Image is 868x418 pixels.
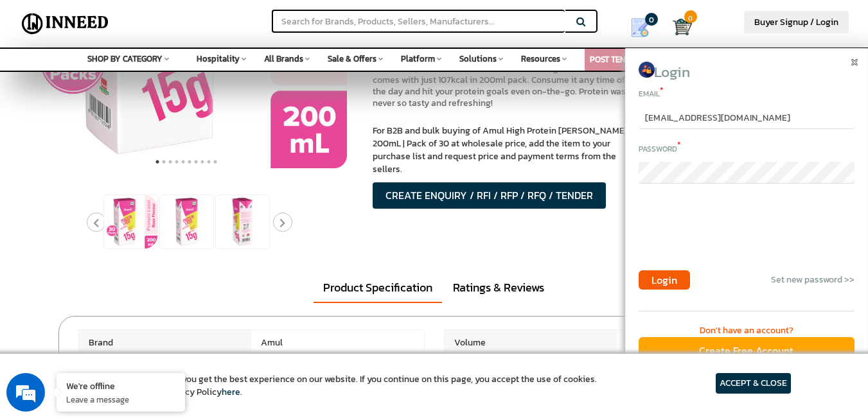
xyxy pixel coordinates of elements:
[180,155,186,168] button: 5
[79,330,252,356] span: Brand
[639,324,855,337] div: Don't have an account?
[401,53,435,65] span: Platform
[639,85,855,100] div: Email
[66,379,175,392] div: We're offline
[521,53,560,65] span: Resources
[328,53,376,65] span: Sale & Offers
[22,77,54,84] img: logo_Zg8I0qSkbAqR2WFHt3p6CTuqpyXMFPubPcD2OT02zFN43Cy9FUNNG3NEPhM_Q1qe_.png
[639,140,855,155] div: Password
[673,13,681,41] a: Cart 0
[639,62,655,78] img: login icon
[673,17,692,37] img: Cart
[161,155,167,168] button: 2
[459,53,497,65] span: Solutions
[851,59,858,65] img: close icon
[17,8,113,40] img: Inneed.Market
[264,53,303,65] span: All Brands
[186,155,193,168] button: 6
[67,72,216,89] div: Leave a message
[744,11,849,33] a: Buyer Signup / Login
[630,18,650,37] img: Show My Quotes
[167,155,173,168] button: 3
[639,270,690,290] button: Login
[273,213,292,232] button: Next
[6,280,245,325] textarea: Type your message and click 'Submit'
[160,195,213,248] img: Amul High Protein Rose Lassi, 200mL
[716,373,791,394] article: ACCEPT & CLOSE
[188,325,233,342] em: Submit
[216,195,269,248] img: Amul High Protein Rose Lassi, 200mL
[27,126,224,256] span: We are offline. Please leave us a message.
[104,195,157,248] img: Amul High Protein Rose Lassi, 200mL
[639,207,834,257] iframe: reCAPTCHA
[272,10,565,33] input: Search for Brands, Products, Sellers, Manufacturers...
[651,272,677,288] span: Login
[590,53,641,65] a: POST TENDER
[173,155,180,168] button: 4
[251,330,424,356] span: Amul
[193,155,199,168] button: 7
[212,155,218,168] button: 10
[222,385,240,399] a: here
[77,373,597,399] article: We use cookies to ensure you get the best experience on our website. If you continue on this page...
[684,10,697,23] span: 0
[206,155,212,168] button: 9
[87,213,106,232] button: Previous
[616,13,673,42] a: my Quotes 0
[754,15,838,29] span: Buyer Signup / Login
[314,273,442,304] a: Product Specification
[197,53,240,65] span: Hospitality
[445,330,617,356] span: Volume
[66,394,175,405] p: Leave a message
[639,107,855,129] input: Enter your email
[373,182,606,209] button: CREATE ENQUIRY / RFI / RFP / RFQ / TENDER
[771,273,855,286] a: Set new password >>
[639,337,855,365] div: Create Free Account
[617,330,790,356] span: 200ml
[645,13,658,26] span: 0
[101,266,163,275] em: Driven by SalesIQ
[89,266,98,274] img: salesiqlogo_leal7QplfZFryJ6FIlVepeu7OftD7mt8q6exU6-34PB8prfIgodN67KcxXM9Y7JQ_.png
[373,63,636,109] p: It is low fat, lactose free and has no added sugar and all this comes with just 107kcal in 200ml ...
[199,155,206,168] button: 8
[443,273,554,302] a: Ratings & Reviews
[373,125,636,176] p: For B2B and bulk buying of Amul High Protein [PERSON_NAME], 200mL | Pack of 30 at wholesale price...
[87,53,163,65] span: SHOP BY CATEGORY
[654,61,690,83] span: Login
[211,6,242,37] div: Minimize live chat window
[154,155,161,168] button: 1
